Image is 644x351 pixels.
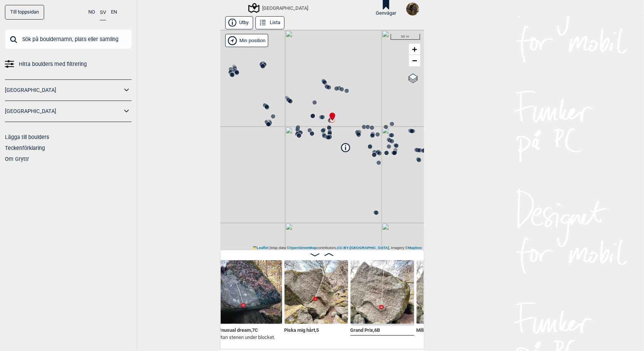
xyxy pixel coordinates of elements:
img: Unusual dream [218,260,282,324]
input: Sök på bouldernamn, plats eller samling [5,29,132,49]
a: Mapbox [408,246,422,250]
button: EN [111,5,117,20]
span: Hitta boulders med filtrering [19,59,87,70]
span: Unusual dream , 7C [218,326,258,333]
span: Piska mig hårt , 5 [284,326,319,333]
a: CC-BY-[GEOGRAPHIC_DATA] [337,246,389,250]
a: Lägga till boulders [5,134,49,140]
span: Militär mantligen , 6A [417,326,460,333]
a: Till toppsidan [5,5,44,20]
a: Om Gryttr [5,156,29,162]
a: Zoom out [409,55,420,66]
img: Piska mig hart 230414 [284,260,348,324]
span: Grand Prix , 6B [350,326,380,333]
p: Utan stenen under blocket. [218,334,275,341]
div: 50 m [390,34,420,40]
a: [GEOGRAPHIC_DATA] [5,85,122,96]
img: Falling [406,3,419,15]
a: OpenStreetMap [290,246,317,250]
a: Teckenförklaring [5,145,45,151]
a: Layers [406,70,420,87]
a: [GEOGRAPHIC_DATA] [5,106,122,117]
div: Vis min position [225,34,269,47]
img: Militar mantligen [417,260,480,324]
button: NO [88,5,95,20]
button: Lista [255,16,284,29]
span: + [412,44,417,54]
span: | [270,246,271,250]
button: Utby [225,16,253,29]
a: Leaflet [253,246,269,250]
button: SV [100,5,106,20]
div: Map data © contributors, , Imagery © [251,245,424,250]
img: Grand prix 230423 [350,260,414,324]
span: − [412,56,417,65]
a: Hitta boulders med filtrering [5,59,132,70]
a: Zoom in [409,44,420,55]
div: [GEOGRAPHIC_DATA] [249,3,308,12]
